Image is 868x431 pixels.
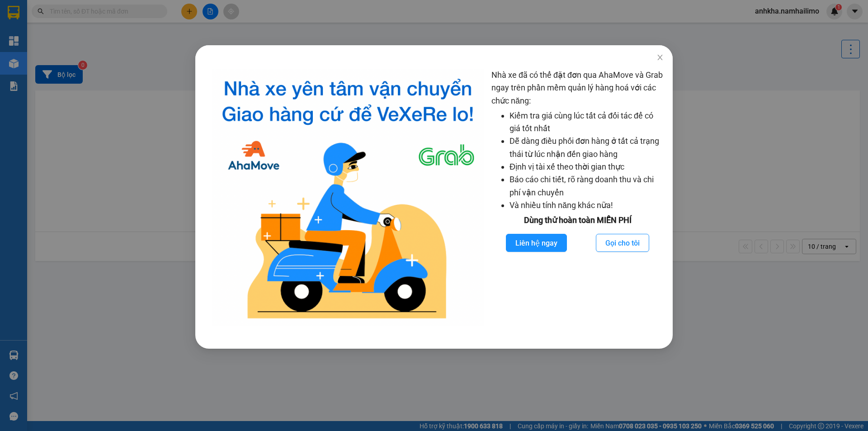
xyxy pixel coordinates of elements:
li: Kiểm tra giá cùng lúc tất cả đối tác để có giá tốt nhất [509,109,664,135]
span: Gọi cho tôi [605,237,640,249]
li: Và nhiều tính năng khác nữa! [509,199,664,212]
span: close [656,54,664,61]
li: Định vị tài xế theo thời gian thực [509,161,664,173]
li: Báo cáo chi tiết, rõ ràng doanh thu và chi phí vận chuyển [509,173,664,199]
span: Liên hệ ngay [515,237,557,249]
li: Dễ dàng điều phối đơn hàng ở tất cả trạng thái từ lúc nhận đến giao hàng [509,135,664,161]
img: logo [212,69,484,326]
button: Liên hệ ngay [506,234,567,252]
div: Dùng thử hoàn toàn MIỄN PHÍ [491,214,664,227]
div: Nhà xe đã có thể đặt đơn qua AhaMove và Grab ngay trên phần mềm quản lý hàng hoá với các chức năng: [491,69,664,326]
button: Gọi cho tôi [596,234,649,252]
button: Close [647,45,673,71]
